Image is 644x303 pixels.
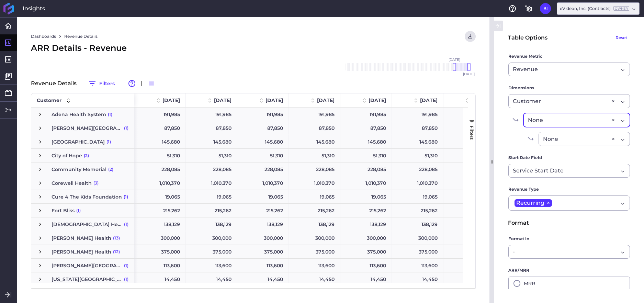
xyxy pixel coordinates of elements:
div: 19,065 [289,190,340,203]
div: 300,000 [237,231,289,245]
div: × [612,116,615,124]
div: 300,000 [186,231,237,245]
div: 145,680 [443,135,495,148]
div: 215,262 [289,204,340,217]
span: Revenue Type [508,186,539,193]
div: 145,680 [392,135,443,148]
div: Table Options [508,34,547,42]
div: 228,085 [237,162,289,176]
div: 51,310 [134,149,186,162]
div: ARR Details - Revenue [31,42,476,54]
div: 51,310 [392,149,443,162]
div: 191,985 [237,108,289,121]
div: Revenue Details [31,78,476,89]
span: [DATE] [214,97,231,103]
span: Corewell Health [52,177,92,190]
div: 1,010,370 [289,176,340,190]
div: × [612,135,615,143]
div: 51,310 [289,149,340,162]
div: Dropdown select [508,164,630,178]
div: 1,010,370 [134,176,186,190]
div: 87,850 [186,121,237,135]
span: [PERSON_NAME][GEOGRAPHIC_DATA] [52,259,122,272]
span: Dimensions [508,85,534,91]
div: 138,129 [186,217,237,231]
div: 375,000 [443,245,495,258]
div: 228,085 [392,162,443,176]
div: 375,000 [186,245,237,258]
div: 228,085 [186,162,237,176]
div: 113,600 [443,259,495,272]
div: Dropdown select [557,2,640,15]
button: User Menu [540,3,551,14]
div: 228,085 [289,162,340,176]
span: [DEMOGRAPHIC_DATA] Health [52,218,122,231]
div: 51,310 [237,149,289,162]
div: 1,010,370 [443,176,495,190]
div: 51,310 [340,149,392,162]
div: × [612,97,615,105]
div: 191,985 [443,108,495,121]
div: Press SPACE to select this row. [31,108,134,121]
div: 87,850 [237,121,289,135]
div: 14,450 [237,272,289,286]
div: 145,680 [134,135,186,148]
div: Press SPACE to select this row. [31,135,134,149]
div: 113,600 [186,259,237,272]
div: 14,450 [340,272,392,286]
div: 228,085 [443,162,495,176]
div: 191,985 [186,108,237,121]
div: 138,129 [340,217,392,231]
div: 375,000 [237,245,289,258]
span: Start Date Field [508,154,542,161]
div: 113,600 [340,259,392,272]
div: 1,010,370 [340,176,392,190]
div: 87,850 [289,121,340,135]
span: (2) [108,163,113,176]
span: [PERSON_NAME] Health [52,232,111,245]
span: ARR/MRR [508,267,529,274]
div: 14,450 [443,272,495,286]
div: 19,065 [392,190,443,203]
div: 1,010,370 [186,176,237,190]
a: Dashboards [31,33,56,40]
span: × [544,199,552,207]
span: [DATE] [317,97,335,103]
button: Filters [85,78,118,89]
span: (13) [113,232,120,245]
div: 145,680 [186,135,237,148]
div: 375,000 [340,245,392,258]
div: 14,450 [392,272,443,286]
div: 113,600 [289,259,340,272]
div: Press SPACE to select this row. [31,162,134,176]
div: Dropdown select [523,113,630,127]
span: Revenue Metric [508,53,542,60]
span: [GEOGRAPHIC_DATA] [52,135,105,148]
span: (1) [124,273,128,286]
div: 228,085 [340,162,392,176]
div: Press SPACE to select this row. [31,204,134,217]
div: 87,850 [443,121,495,135]
span: Customer [513,97,541,105]
div: 87,850 [392,121,443,135]
div: 138,129 [392,217,443,231]
span: (1) [108,108,112,121]
span: Filters [469,126,475,140]
span: [DATE] [369,97,386,103]
div: Format [508,219,630,227]
div: 51,310 [186,149,237,162]
div: Press SPACE to select this row. [31,245,134,259]
span: (2) [84,149,89,162]
span: Community Memorial [52,163,106,176]
div: 300,000 [392,231,443,245]
span: (12) [113,245,120,258]
span: (1) [124,218,128,231]
button: General Settings [523,3,534,14]
div: Press SPACE to select this row. [31,272,134,286]
button: User Menu [465,31,476,42]
div: 375,000 [289,245,340,258]
div: 215,262 [237,204,289,217]
div: Dropdown select [508,63,630,76]
div: 1,010,370 [392,176,443,190]
span: Cure 4 The Kids Foundation [52,190,122,203]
